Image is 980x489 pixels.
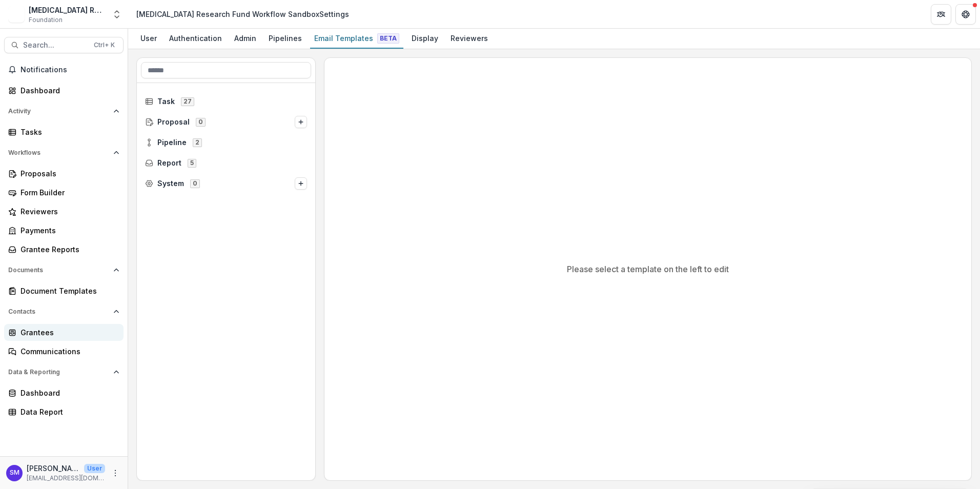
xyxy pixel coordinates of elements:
[92,39,117,51] div: Ctrl + K
[157,118,190,127] span: Proposal
[132,7,353,22] nav: breadcrumb
[407,31,442,46] div: Display
[141,155,311,171] div: Report5
[10,470,19,476] div: Solena Mednicoff
[4,303,124,320] button: Open Contacts
[407,29,442,49] a: Display
[8,369,109,376] span: Data & Reporting
[157,138,187,147] span: Pipeline
[136,9,349,19] div: [MEDICAL_DATA] Research Fund Workflow Sandbox Settings
[310,29,403,49] a: Email Templates Beta
[4,37,124,53] button: Search...
[4,165,124,182] a: Proposals
[193,138,202,147] span: 2
[377,33,399,44] span: Beta
[8,308,109,315] span: Contacts
[27,463,80,474] p: [PERSON_NAME]
[136,31,161,46] div: User
[4,403,124,420] a: Data Report
[165,31,226,46] div: Authentication
[141,114,311,130] div: Proposal0Options
[4,282,124,299] a: Document Templates
[181,97,194,106] span: 27
[4,343,124,360] a: Communications
[21,327,115,338] div: Grantees
[141,93,311,110] div: Task27
[21,187,115,198] div: Form Builder
[4,262,124,278] button: Open Documents
[21,244,115,255] div: Grantee Reports
[27,474,105,483] p: [EMAIL_ADDRESS][DOMAIN_NAME]
[4,184,124,201] a: Form Builder
[310,31,403,46] div: Email Templates
[4,103,124,119] button: Open Activity
[21,225,115,236] div: Payments
[264,29,306,49] a: Pipelines
[141,175,311,192] div: System0Options
[21,388,115,398] div: Dashboard
[29,5,106,15] div: [MEDICAL_DATA] Research Fund Workflow Sandbox
[23,41,88,50] span: Search...
[4,222,124,239] a: Payments
[230,31,260,46] div: Admin
[141,134,311,151] div: Pipeline2
[4,82,124,99] a: Dashboard
[188,159,196,167] span: 5
[8,149,109,156] span: Workflows
[4,364,124,380] button: Open Data & Reporting
[567,263,729,275] p: Please select a template on the left to edit
[109,467,121,479] button: More
[21,286,115,296] div: Document Templates
[21,206,115,217] div: Reviewers
[157,97,175,106] span: Task
[21,406,115,417] div: Data Report
[955,4,976,25] button: Get Help
[4,384,124,401] a: Dashboard
[8,108,109,115] span: Activity
[931,4,951,25] button: Partners
[264,31,306,46] div: Pipelines
[4,62,124,78] button: Notifications
[295,116,307,128] button: Options
[21,346,115,357] div: Communications
[29,15,63,25] span: Foundation
[84,464,105,473] p: User
[157,179,184,188] span: System
[21,127,115,137] div: Tasks
[4,241,124,258] a: Grantee Reports
[295,177,307,190] button: Options
[190,179,200,188] span: 0
[21,168,115,179] div: Proposals
[21,66,119,74] span: Notifications
[4,324,124,341] a: Grantees
[230,29,260,49] a: Admin
[110,4,124,25] button: Open entity switcher
[21,85,115,96] div: Dashboard
[4,203,124,220] a: Reviewers
[157,159,181,168] span: Report
[446,31,492,46] div: Reviewers
[4,124,124,140] a: Tasks
[165,29,226,49] a: Authentication
[196,118,206,126] span: 0
[8,267,109,274] span: Documents
[136,29,161,49] a: User
[4,145,124,161] button: Open Workflows
[446,29,492,49] a: Reviewers
[8,6,25,23] img: Misophonia Research Fund Workflow Sandbox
